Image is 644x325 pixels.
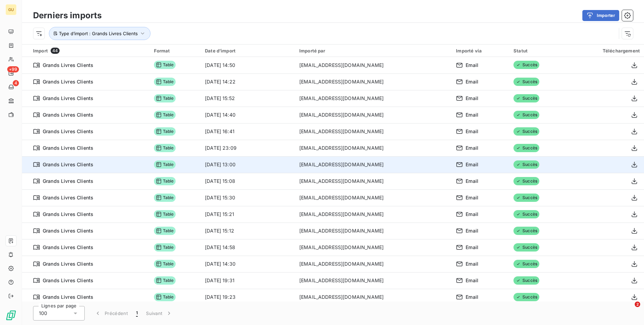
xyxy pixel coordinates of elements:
[201,189,295,206] td: [DATE] 15:30
[201,90,295,107] td: [DATE] 15:52
[43,161,93,168] span: Grands Livres Clients
[154,48,197,53] div: Format
[43,294,93,301] span: Grands Livres Clients
[571,48,640,53] div: Téléchargement
[7,66,19,72] span: +99
[59,31,138,36] span: Type d’import : Grands Livres Clients
[201,57,295,73] td: [DATE] 14:50
[43,145,93,151] span: Grands Livres Clients
[43,111,93,118] span: Grands Livres Clients
[43,78,93,85] span: Grands Livres Clients
[466,78,478,85] span: Email
[513,243,539,252] span: Succès
[43,244,93,251] span: Grands Livres Clients
[466,178,478,185] span: Email
[142,306,177,321] button: Suivant
[154,210,176,218] span: Table
[295,107,452,123] td: [EMAIL_ADDRESS][DOMAIN_NAME]
[43,194,93,201] span: Grands Livres Clients
[49,27,150,40] button: Type d’import : Grands Livres Clients
[201,173,295,189] td: [DATE] 15:08
[43,227,93,234] span: Grands Livres Clients
[466,277,478,284] span: Email
[295,73,452,90] td: [EMAIL_ADDRESS][DOMAIN_NAME]
[154,276,176,285] span: Table
[13,80,19,86] span: 4
[513,160,539,169] span: Succès
[6,310,17,321] img: Logo LeanPay
[513,111,539,119] span: Succès
[201,156,295,173] td: [DATE] 13:00
[513,293,539,301] span: Succès
[466,211,478,218] span: Email
[201,206,295,223] td: [DATE] 15:21
[295,272,452,289] td: [EMAIL_ADDRESS][DOMAIN_NAME]
[154,160,176,169] span: Table
[295,123,452,140] td: [EMAIL_ADDRESS][DOMAIN_NAME]
[513,276,539,285] span: Succès
[295,256,452,272] td: [EMAIL_ADDRESS][DOMAIN_NAME]
[295,289,452,305] td: [EMAIL_ADDRESS][DOMAIN_NAME]
[33,48,146,54] div: Import
[43,211,93,218] span: Grands Livres Clients
[456,48,505,53] div: Importé via
[154,111,176,119] span: Table
[466,260,478,267] span: Email
[132,306,142,321] button: 1
[466,161,478,168] span: Email
[513,78,539,86] span: Succès
[6,4,17,15] div: GU
[43,260,93,267] span: Grands Livres Clients
[295,173,452,189] td: [EMAIL_ADDRESS][DOMAIN_NAME]
[295,239,452,256] td: [EMAIL_ADDRESS][DOMAIN_NAME]
[621,302,637,318] iframe: Intercom live chat
[154,144,176,152] span: Table
[201,223,295,239] td: [DATE] 15:12
[295,206,452,223] td: [EMAIL_ADDRESS][DOMAIN_NAME]
[299,48,448,53] div: Importé par
[51,48,60,54] span: 44
[43,178,93,185] span: Grands Livres Clients
[43,277,93,284] span: Grands Livres Clients
[513,227,539,235] span: Succès
[43,95,93,102] span: Grands Livres Clients
[466,227,478,234] span: Email
[513,260,539,268] span: Succès
[201,289,295,305] td: [DATE] 19:23
[466,128,478,135] span: Email
[205,48,291,53] div: Date d’import
[39,310,47,317] span: 100
[154,78,176,86] span: Table
[466,194,478,201] span: Email
[201,272,295,289] td: [DATE] 19:31
[154,194,176,202] span: Table
[43,128,93,135] span: Grands Livres Clients
[154,260,176,268] span: Table
[513,48,563,53] div: Statut
[154,293,176,301] span: Table
[201,140,295,156] td: [DATE] 23:09
[33,9,102,22] h3: Derniers imports
[154,127,176,136] span: Table
[43,62,93,69] span: Grands Livres Clients
[582,10,619,21] button: Importer
[513,127,539,136] span: Succès
[466,62,478,69] span: Email
[466,95,478,102] span: Email
[154,94,176,102] span: Table
[90,306,132,321] button: Précédent
[201,239,295,256] td: [DATE] 14:58
[295,156,452,173] td: [EMAIL_ADDRESS][DOMAIN_NAME]
[513,94,539,102] span: Succès
[295,57,452,73] td: [EMAIL_ADDRESS][DOMAIN_NAME]
[466,244,478,251] span: Email
[466,145,478,151] span: Email
[201,73,295,90] td: [DATE] 14:22
[513,177,539,185] span: Succès
[136,310,138,317] span: 1
[201,123,295,140] td: [DATE] 16:41
[466,294,478,301] span: Email
[295,140,452,156] td: [EMAIL_ADDRESS][DOMAIN_NAME]
[295,223,452,239] td: [EMAIL_ADDRESS][DOMAIN_NAME]
[295,189,452,206] td: [EMAIL_ADDRESS][DOMAIN_NAME]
